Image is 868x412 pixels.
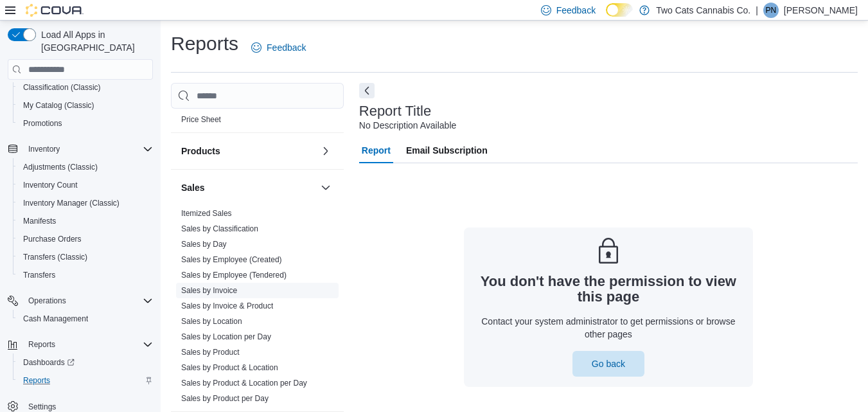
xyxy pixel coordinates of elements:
[3,292,158,310] button: Operations
[181,240,227,249] a: Sales by Day
[18,249,153,265] span: Transfers (Classic)
[23,234,82,244] span: Purchase Orders
[318,143,333,159] button: Products
[23,252,87,262] span: Transfers (Classic)
[18,80,153,95] span: Classification (Classic)
[13,96,158,114] button: My Catalog (Classic)
[18,80,106,95] a: Classification (Classic)
[756,3,758,18] p: |
[766,3,777,18] span: PN
[23,357,75,368] span: Dashboards
[181,114,221,125] span: Price Sheet
[23,337,153,352] span: Reports
[13,372,158,390] button: Reports
[18,355,80,370] a: Dashboards
[13,176,158,194] button: Inventory Count
[13,266,158,284] button: Transfers
[18,355,153,370] span: Dashboards
[18,311,93,327] a: Cash Management
[23,270,55,280] span: Transfers
[181,209,232,218] a: Itemized Sales
[13,194,158,212] button: Inventory Manager (Classic)
[13,78,158,96] button: Classification (Classic)
[181,145,315,157] button: Products
[18,311,153,327] span: Cash Management
[28,296,66,306] span: Operations
[181,255,282,265] span: Sales by Employee (Created)
[406,138,488,163] span: Email Subscription
[13,248,158,266] button: Transfers (Classic)
[181,332,271,341] a: Sales by Location per Day
[18,213,61,229] a: Manifests
[181,271,287,280] a: Sales by Employee (Tendered)
[23,180,78,190] span: Inventory Count
[181,347,240,357] span: Sales by Product
[171,206,344,411] div: Sales
[181,224,258,234] span: Sales by Classification
[171,31,238,57] h1: Reports
[181,181,205,194] h3: Sales
[36,28,153,54] span: Load All Apps in [GEOGRAPHIC_DATA]
[23,293,71,309] button: Operations
[181,393,269,404] span: Sales by Product per Day
[318,180,333,195] button: Sales
[181,224,258,233] a: Sales by Classification
[359,103,431,119] h3: Report Title
[18,195,153,211] span: Inventory Manager (Classic)
[181,332,271,342] span: Sales by Location per Day
[267,41,306,54] span: Feedback
[18,98,100,113] a: My Catalog (Classic)
[23,141,65,157] button: Inventory
[18,267,153,283] span: Transfers
[18,231,87,247] a: Purchase Orders
[23,375,50,386] span: Reports
[28,339,55,350] span: Reports
[18,116,153,131] span: Promotions
[23,82,101,93] span: Classification (Classic)
[181,145,220,157] h3: Products
[18,177,83,193] a: Inventory Count
[13,212,158,230] button: Manifests
[181,363,278,373] span: Sales by Product & Location
[13,114,158,132] button: Promotions
[181,363,278,372] a: Sales by Product & Location
[18,195,125,211] a: Inventory Manager (Classic)
[18,213,153,229] span: Manifests
[181,285,237,296] span: Sales by Invoice
[181,270,287,280] span: Sales by Employee (Tendered)
[3,140,158,158] button: Inventory
[18,231,153,247] span: Purchase Orders
[572,351,644,377] button: Go back
[784,3,858,18] p: [PERSON_NAME]
[171,112,344,132] div: Pricing
[3,336,158,354] button: Reports
[13,310,158,328] button: Cash Management
[23,337,60,352] button: Reports
[23,216,56,226] span: Manifests
[18,267,60,283] a: Transfers
[18,98,153,113] span: My Catalog (Classic)
[26,4,84,17] img: Cova
[656,3,750,18] p: Two Cats Cannabis Co.
[28,402,56,412] span: Settings
[181,255,282,264] a: Sales by Employee (Created)
[23,314,88,324] span: Cash Management
[181,378,307,388] span: Sales by Product & Location per Day
[474,315,743,341] p: Contact your system administrator to get permissions or browse other pages
[181,316,242,327] span: Sales by Location
[592,357,625,370] span: Go back
[359,119,457,132] div: No Description Available
[18,159,103,175] a: Adjustments (Classic)
[181,301,273,311] span: Sales by Invoice & Product
[181,301,273,310] a: Sales by Invoice & Product
[28,144,60,154] span: Inventory
[181,208,232,219] span: Itemized Sales
[181,317,242,326] a: Sales by Location
[181,348,240,357] a: Sales by Product
[18,249,93,265] a: Transfers (Classic)
[23,118,62,129] span: Promotions
[18,116,67,131] a: Promotions
[181,239,227,249] span: Sales by Day
[181,181,315,194] button: Sales
[606,3,633,17] input: Dark Mode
